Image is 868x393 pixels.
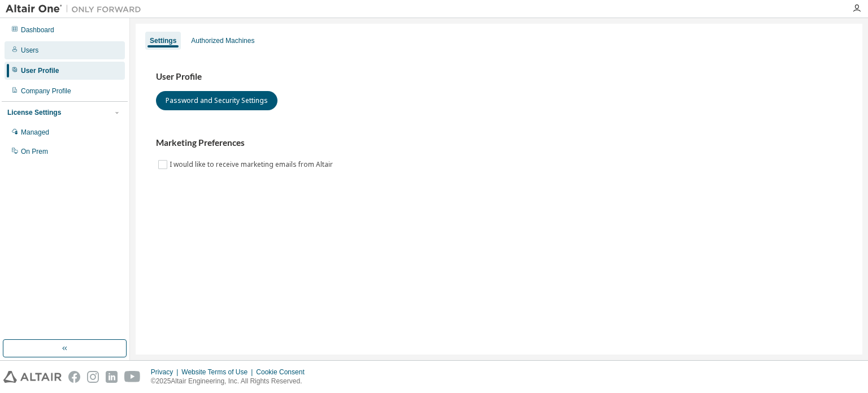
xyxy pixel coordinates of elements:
[6,3,147,15] img: Altair One
[21,46,38,55] div: Users
[106,371,118,383] img: linkedin.svg
[156,91,277,110] button: Password and Security Settings
[156,137,842,149] h3: Marketing Preferences
[87,371,99,383] img: instagram.svg
[191,36,254,45] div: Authorized Machines
[150,36,176,45] div: Settings
[7,108,61,117] div: License Settings
[68,371,80,383] img: facebook.svg
[21,87,71,96] div: Company Profile
[21,66,59,75] div: User Profile
[151,368,181,377] div: Privacy
[21,25,54,34] div: Dashboard
[256,368,311,377] div: Cookie Consent
[156,71,842,83] h3: User Profile
[21,147,48,156] div: On Prem
[181,368,256,377] div: Website Terms of Use
[151,377,311,386] p: © 2025 Altair Engineering, Inc. All Rights Reserved.
[3,371,62,383] img: altair_logo.svg
[124,371,141,383] img: youtube.svg
[170,158,335,171] label: I would like to receive marketing emails from Altair
[21,128,49,137] div: Managed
